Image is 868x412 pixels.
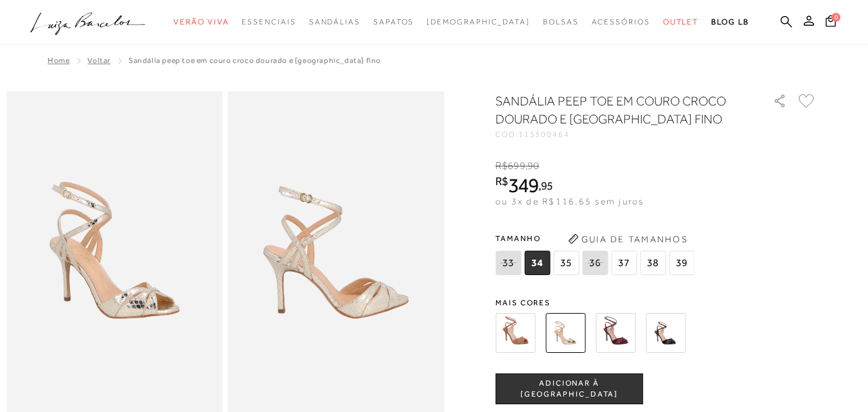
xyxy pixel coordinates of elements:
[495,160,508,172] i: R$
[373,10,414,34] a: noSubCategoriesText
[496,378,642,400] span: ADICIONAR À [GEOGRAPHIC_DATA]
[508,160,525,172] span: 699
[553,251,579,275] span: 35
[309,10,360,34] a: noSubCategoriesText
[538,180,553,192] i: ,
[508,174,538,197] span: 349
[427,17,530,26] span: [DEMOGRAPHIC_DATA]
[495,229,698,248] span: Tamanho
[831,13,840,22] span: 0
[611,251,637,275] span: 37
[582,251,608,275] span: 36
[543,17,579,26] span: Bolsas
[524,251,550,275] span: 34
[596,313,635,353] img: SANDÁLIA PEEP TOE EM COURO MARSALA E SALTO ALTO FINO
[495,251,521,275] span: 33
[526,160,540,172] i: ,
[427,10,530,34] a: noSubCategoriesText
[495,196,644,206] span: ou 3x de R$116,65 sem juros
[640,251,666,275] span: 38
[669,251,695,275] span: 39
[173,10,229,34] a: noSubCategoriesText
[518,130,570,139] span: 115300464
[242,17,296,26] span: Essenciais
[543,10,579,34] a: noSubCategoriesText
[495,92,736,128] h1: SANDÁLIA PEEP TOE EM COURO CROCO DOURADO E [GEOGRAPHIC_DATA] FINO
[592,17,650,26] span: Acessórios
[128,56,381,65] span: SANDÁLIA PEEP TOE EM COURO CROCO DOURADO E [GEOGRAPHIC_DATA] FINO
[545,313,585,353] img: SANDÁLIA PEEP TOE EM COURO CROCO DOURADO E SALTO ALTO FINO
[48,56,69,65] a: Home
[527,160,539,172] span: 90
[563,229,692,249] button: Guia de Tamanhos
[309,17,360,26] span: Sandálias
[663,10,699,34] a: noSubCategoriesText
[495,373,643,404] button: ADICIONAR À [GEOGRAPHIC_DATA]
[87,56,111,65] a: Voltar
[541,179,553,192] span: 95
[592,10,650,34] a: noSubCategoriesText
[373,17,414,26] span: Sapatos
[495,313,535,353] img: SANDÁLIA PEEP TOE EM COURO CARAMELO E SALTO ALTO FINO
[711,10,748,34] a: BLOG LB
[663,17,699,26] span: Outlet
[495,175,508,187] i: R$
[646,313,686,353] img: SANDÁLIA PEEP TOE EM COURO PRETO E SALTO ALTO FINO
[242,10,296,34] a: noSubCategoriesText
[822,14,840,31] button: 0
[495,130,752,138] div: CÓD:
[495,299,817,307] span: Mais cores
[711,17,748,26] span: BLOG LB
[173,17,229,26] span: Verão Viva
